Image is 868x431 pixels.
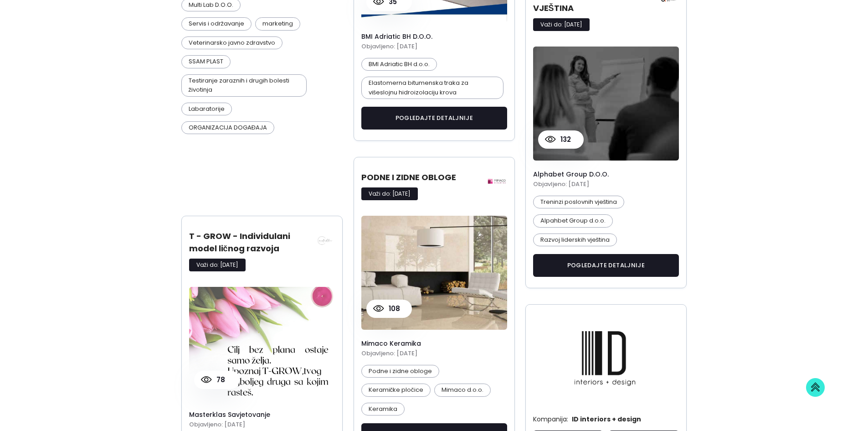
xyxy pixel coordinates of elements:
p: Veterinarsko javno zdravstvo [181,36,282,49]
p: Keramika [361,403,405,415]
p: 78 [212,374,225,385]
p: Važi do: [DATE] [189,259,246,271]
p: Elastomerna bitumenska traka za višeslojnu hidroizolaciju krova [361,77,504,99]
p: 108 [384,303,400,314]
p: Važi do: [DATE] [533,18,590,31]
h4: Masterklas savjetovanje [189,411,335,419]
h3: PODNE I ZIDNE OBLOGE [361,171,478,183]
h5: Objavljeno: [DATE] [361,42,508,51]
p: 132 [556,134,571,145]
p: Podne i zidne obloge [361,365,439,378]
img: view count [201,376,212,383]
p: Treninzi poslovnih vještina [533,196,625,208]
p: Alpahbet Group d.o.o. [533,214,613,227]
img: product card [533,47,679,161]
h4: Mimaco keramika [361,340,508,348]
button: pogledajte detaljnije [533,254,679,277]
button: pogledajte detaljnije [361,107,508,130]
img: product card [189,287,335,401]
span: ID interiors + design [568,414,641,431]
h5: Objavljeno: [DATE] [533,180,679,189]
p: Labaratorije [181,103,232,115]
p: Mimaco d.o.o. [434,384,491,396]
p: Važi do: [DATE] [361,187,418,200]
p: Testiranje zaraznih i drugih bolesti životinja [181,74,307,97]
p: ORGANIZACIJA DOGAĐAJA [181,121,274,134]
p: SSAM PLAST [181,55,231,68]
p: Razvoj liderskih vještina [533,234,617,246]
h4: Alphabet Group d.o.o. [533,171,679,178]
img: product card [361,216,508,330]
p: Servis i održavanje [181,17,252,30]
p: Keramičke pločice [361,384,431,396]
h5: Objavljeno: [DATE] [361,349,508,358]
h5: Objavljeno: [DATE] [189,420,335,429]
img: jump to top [806,378,825,397]
img: view count [545,136,556,143]
p: BMI Adriatic BH d.o.o. [361,58,437,71]
img: view count [373,305,384,312]
h4: BMI Adriatic BH d.o.o. [361,33,508,41]
p: Kompanija: [533,414,568,424]
h3: T - GROW - Individulani model ličnog razvoja [189,230,306,254]
p: marketing [255,17,300,30]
